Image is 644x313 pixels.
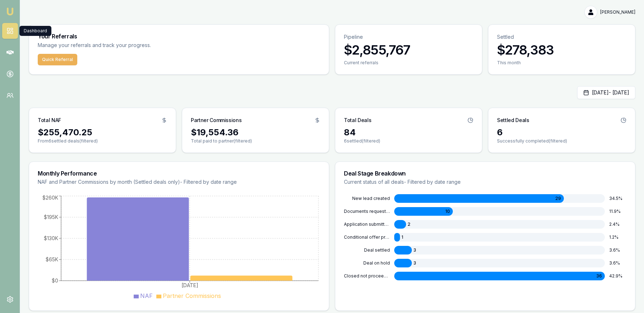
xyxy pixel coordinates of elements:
div: 6 [497,127,626,138]
h3: Partner Commissions [191,117,241,124]
span: 2 [408,221,410,227]
div: $255,470.25 [38,127,167,138]
p: Pipeline [344,33,473,41]
button: [DATE]- [DATE] [577,86,635,99]
h3: Monthly Performance [38,170,320,176]
h3: $2,855,767 [344,43,473,57]
p: NAF and Partner Commissions by month (Settled deals only) - Filtered by date range [38,178,320,186]
tspan: $260K [42,195,58,201]
div: 2.4 % [609,221,626,227]
div: APPLICATION SUBMITTED TO LENDER [344,221,390,227]
div: Current referrals [344,60,473,66]
h3: Total NAF [38,117,61,124]
div: 84 [344,127,473,138]
span: Partner Commissions [163,292,221,299]
div: 42.9 % [609,273,626,279]
span: 3 [413,260,416,266]
div: DOCUMENTS REQUESTED FROM CLIENT [344,209,390,214]
div: CLOSED NOT PROCEEDING [344,273,390,279]
img: emu-icon-u.png [6,7,14,16]
div: 11.9 % [609,209,626,214]
div: 1.2 % [609,234,626,240]
tspan: $0 [52,277,58,284]
button: Quick Referral [38,54,77,65]
div: DEAL SETTLED [344,247,390,253]
div: CONDITIONAL OFFER PROVIDED TO CLIENT [344,234,390,240]
div: Dashboard [19,26,51,36]
span: 3 [413,247,416,253]
tspan: $65K [46,256,58,262]
span: [PERSON_NAME] [600,9,635,15]
div: NEW LEAD CREATED [344,196,390,201]
div: DEAL ON HOLD [344,260,390,266]
tspan: $130K [44,235,58,241]
span: 36 [596,273,602,279]
span: 1 [401,234,403,240]
p: Manage your referrals and track your progress. [38,41,222,50]
h3: Total Deals [344,117,371,124]
p: Settled [497,33,626,41]
h3: Deal Stage Breakdown [344,170,626,176]
h3: $278,383 [497,43,626,57]
h3: Your Referrals [38,33,320,39]
p: 6 settled (filtered) [344,138,473,144]
span: NAF [140,292,153,299]
tspan: [DATE] [181,282,198,288]
tspan: $195K [44,214,58,220]
div: 3.6 % [609,260,626,266]
p: Total paid to partner (filtered) [191,138,320,144]
div: This month [497,60,626,66]
div: 3.6 % [609,247,626,253]
span: 29 [555,196,561,201]
div: $19,554.36 [191,127,320,138]
p: Successfully completed (filtered) [497,138,626,144]
p: Current status of all deals - Filtered by date range [344,178,626,186]
span: 10 [445,209,450,214]
h3: Settled Deals [497,117,529,124]
p: From 6 settled deals (filtered) [38,138,167,144]
div: 34.5 % [609,196,626,201]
